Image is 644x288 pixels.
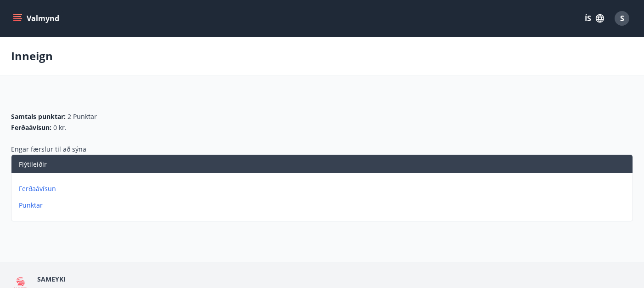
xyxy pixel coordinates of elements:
button: S [611,7,633,29]
span: Samtals punktar : [11,112,66,121]
span: SAMEYKI [37,275,66,283]
span: S [620,13,624,23]
p: Ferðaávísun [19,184,629,193]
p: Punktar [19,201,629,210]
button: ÍS [580,10,609,27]
button: menu [11,10,63,27]
span: Flýtileiðir [19,160,47,169]
span: Ferðaávísun : [11,123,51,132]
span: 0 kr. [53,123,67,132]
span: Engar færslur til að sýna [11,145,86,153]
span: 2 Punktar [68,112,97,121]
p: Inneign [11,48,53,64]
